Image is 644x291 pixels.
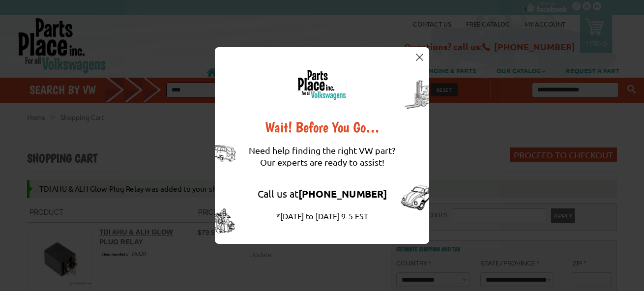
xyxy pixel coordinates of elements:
strong: [PHONE_NUMBER] [298,187,387,200]
div: Wait! Before You Go… [249,120,395,135]
img: logo [297,69,347,100]
a: Call us at[PHONE_NUMBER] [258,187,387,200]
div: *[DATE] to [DATE] 9-5 EST [249,210,395,222]
div: Need help finding the right VW part? Our experts are ready to assist! [249,135,395,178]
img: close [416,54,423,61]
